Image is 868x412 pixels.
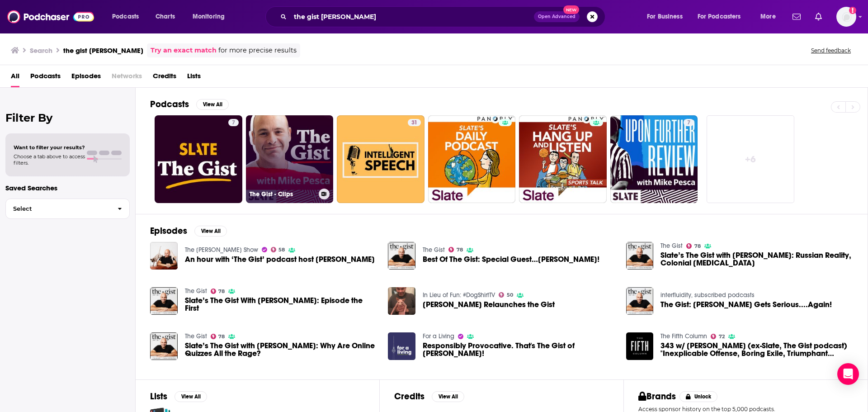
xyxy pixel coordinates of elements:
a: Podcasts [30,69,61,87]
a: interfluidity, subscribed podcasts [660,291,755,299]
a: Episodes [71,69,101,87]
span: Select [6,206,110,212]
span: Open Advanced [538,14,576,19]
a: All [11,69,19,87]
a: 78 [686,243,701,249]
h2: Brands [638,391,676,402]
span: 78 [218,335,225,339]
span: Best Of The Gist: Special Guest…[PERSON_NAME]! [423,256,599,263]
img: Responsibly Provocative. That's The Gist of Mike Pesca! [388,332,415,360]
a: Responsibly Provocative. That's The Gist of Mike Pesca! [423,342,615,357]
span: The Gist: [PERSON_NAME] Gets Serious....Again! [660,301,832,308]
button: Select [5,199,130,219]
a: ListsView All [150,391,207,402]
a: 31 [337,115,425,203]
button: open menu [641,9,694,24]
a: The Gist [185,332,207,340]
a: Slate’s The Gist with Mike Pesca: Why Are Online Quizzes All the Rage? [185,342,377,357]
p: Saved Searches [5,184,130,192]
a: The Gist [423,246,445,254]
span: 50 [507,293,513,297]
h2: Podcasts [150,99,189,110]
a: Lists [187,69,201,87]
div: Search podcasts, credits, & more... [274,6,614,27]
span: Slate’s The Gist with [PERSON_NAME]: Russian Reality, Colonial [MEDICAL_DATA] [660,251,853,267]
a: 58 [271,247,285,252]
a: Charts [150,9,180,24]
a: The Fifth Column [660,332,707,340]
h3: Search [30,46,52,55]
span: Choose a tab above to access filters. [14,153,85,166]
a: PodcastsView All [150,99,229,110]
a: Credits [153,69,176,87]
a: Slate’s The Gist With Mike Pesca: Episode the First [185,297,377,312]
a: 7 [684,119,694,126]
img: Podchaser - Follow, Share and Rate Podcasts [7,8,94,25]
a: The Gist - Clips [246,115,334,203]
span: Want to filter your results? [14,144,85,151]
span: 78 [218,289,225,294]
a: CreditsView All [394,391,464,402]
button: View All [432,391,464,402]
a: 78 [211,289,225,294]
h2: Lists [150,391,167,402]
a: The Colin McEnroe Show [185,246,258,254]
a: Best Of The Gist: Special Guest…Mike Pesca! [423,256,599,263]
a: 7 [155,115,242,203]
a: 78 [448,247,463,252]
h2: Filter By [5,111,130,124]
button: open menu [754,9,787,24]
span: Podcasts [112,10,139,23]
img: 343 w/ Mike Pesca (ex-Slate, The Gist podcast) "Inexplicable Offense, Boring Exile, Triumphant Re... [626,332,654,360]
span: An hour with ‘The Gist’ podcast host [PERSON_NAME] [185,256,375,263]
a: The Gist: Mike Pesca Gets Serious....Again! [660,301,832,308]
img: Best Of The Gist: Special Guest…Mike Pesca! [388,242,415,270]
input: Search podcasts, credits, & more... [290,9,534,24]
span: 31 [411,118,417,128]
h3: The Gist - Clips [250,190,315,198]
a: Mike Pesca Relaunches the Gist [423,301,555,308]
a: 50 [499,292,513,298]
a: The Gist [185,287,207,295]
button: open menu [106,9,151,24]
a: In Lieu of Fun: #DogShirtTV [423,291,495,299]
button: Unlock [679,391,718,402]
img: Slate’s The Gist with Mike Pesca: Why Are Online Quizzes All the Rage? [150,332,178,360]
button: open menu [692,9,754,24]
a: Slate’s The Gist with Mike Pesca: Russian Reality, Colonial Bestiality [660,251,853,267]
img: Mike Pesca Relaunches the Gist [388,287,415,315]
a: +6 [707,115,794,203]
button: Send feedback [808,47,854,54]
a: 72 [711,334,725,339]
a: Show notifications dropdown [811,9,826,24]
span: New [563,5,580,14]
button: Show profile menu [836,7,856,27]
span: 343 w/ [PERSON_NAME] (ex-Slate, The Gist podcast) "Inexplicable Offense, Boring Exile, Triumphant... [660,342,853,357]
button: View All [194,226,227,237]
a: 31 [408,119,421,126]
span: [PERSON_NAME] Relaunches the Gist [423,301,555,308]
a: Show notifications dropdown [789,9,804,24]
span: for more precise results [218,45,297,56]
button: View All [196,99,229,110]
img: Slate’s The Gist with Mike Pesca: Russian Reality, Colonial Bestiality [626,242,654,270]
span: 72 [719,335,725,339]
svg: Add a profile image [849,7,856,14]
span: Charts [156,10,175,23]
span: 58 [278,248,285,252]
a: Try an exact match [151,45,217,56]
span: Responsibly Provocative. That's The Gist of [PERSON_NAME]! [423,342,615,357]
span: 7 [232,118,235,128]
span: Slate’s The Gist With [PERSON_NAME]: Episode the First [185,297,377,312]
button: View All [175,391,207,402]
button: Open AdvancedNew [534,11,580,22]
a: An hour with ‘The Gist’ podcast host Mike Pesca [185,256,375,263]
span: Monitoring [193,10,225,23]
